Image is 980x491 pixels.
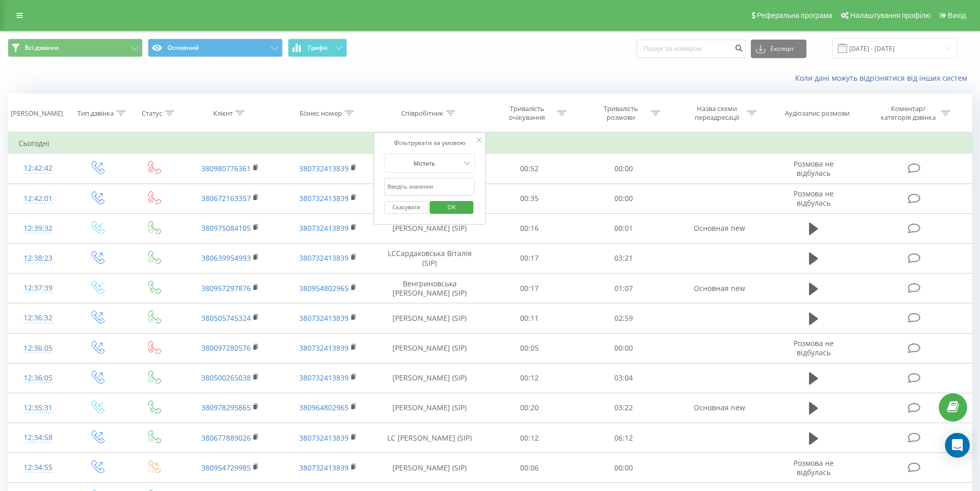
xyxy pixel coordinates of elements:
[385,178,475,196] input: Введіть значення
[201,433,251,443] a: 380677889026
[299,283,349,293] a: 380954802965
[576,423,670,453] td: 06:12
[785,109,850,118] div: Аудіозапис розмови
[377,453,483,483] td: [PERSON_NAME] (SIP)
[77,109,114,118] div: Тип дзвінка
[483,363,577,393] td: 00:12
[576,154,670,184] td: 00:00
[483,274,577,303] td: 00:17
[299,313,349,323] a: 380732413839
[794,189,834,208] span: Розмова не відбулась
[690,104,745,122] div: Назва схеми переадресації
[576,393,670,423] td: 03:22
[377,423,483,453] td: LC [PERSON_NAME] (SIP)
[670,274,768,303] td: Основная new
[213,109,233,118] div: Клієнт
[483,333,577,363] td: 00:05
[19,338,58,358] div: 12:36:05
[142,109,162,118] div: Статус
[576,303,670,333] td: 02:59
[751,40,806,58] button: Експорт
[201,343,251,353] a: 380097280576
[19,398,58,418] div: 12:35:31
[299,193,349,203] a: 380732413839
[576,363,670,393] td: 03:04
[757,11,833,20] span: Реферальна програма
[201,223,251,233] a: 380975084105
[19,189,58,209] div: 12:42:01
[377,393,483,423] td: [PERSON_NAME] (SIP)
[300,109,342,118] div: Бізнес номер
[576,333,670,363] td: 00:00
[795,73,972,83] a: Коли дані можуть відрізнятися вiд інших систем
[483,453,577,483] td: 00:06
[377,303,483,333] td: [PERSON_NAME] (SIP)
[385,201,428,214] button: Скасувати
[794,458,834,477] span: Розмова не відбулась
[794,159,834,178] span: Розмова не відбулась
[576,213,670,243] td: 00:01
[201,463,251,472] a: 380954729985
[483,243,577,273] td: 00:17
[299,403,349,412] a: 380964802965
[148,39,283,57] button: Основний
[500,104,555,122] div: Тривалість очікування
[483,423,577,453] td: 00:12
[670,213,768,243] td: Основная new
[794,338,834,357] span: Розмова не відбулась
[377,213,483,243] td: [PERSON_NAME] (SIP)
[19,368,58,388] div: 12:36:05
[483,213,577,243] td: 00:16
[201,283,251,293] a: 380957297876
[201,163,251,173] a: 380980776361
[299,343,349,353] a: 380732413839
[850,11,931,20] span: Налаштування профілю
[19,248,58,268] div: 12:38:23
[201,373,251,383] a: 380500265038
[19,428,58,448] div: 12:34:58
[576,453,670,483] td: 00:00
[19,458,58,478] div: 12:34:55
[945,433,970,458] div: Open Intercom Messenger
[576,274,670,303] td: 01:07
[299,433,349,443] a: 380732413839
[377,243,483,273] td: LCСардаковська Віталія (SIP)
[201,193,251,203] a: 380672163357
[25,44,59,52] span: Всі дзвінки
[948,11,966,20] span: Вихід
[385,138,475,148] div: Фільтрувати за умовою
[637,40,746,58] input: Пошук за номером
[288,39,347,57] button: Графік
[201,403,251,412] a: 380978295865
[483,393,577,423] td: 00:20
[19,219,58,239] div: 12:39:32
[593,104,648,122] div: Тривалість розмови
[377,274,483,303] td: Венгриновська [PERSON_NAME] (SIP)
[308,44,328,51] span: Графік
[8,39,143,57] button: Всі дзвінки
[299,163,349,173] a: 380732413839
[8,133,972,154] td: Сьогодні
[377,333,483,363] td: [PERSON_NAME] (SIP)
[483,303,577,333] td: 00:11
[670,393,768,423] td: Основная new
[299,463,349,472] a: 380732413839
[878,104,938,122] div: Коментар/категорія дзвінка
[483,184,577,213] td: 00:35
[201,313,251,323] a: 380505745324
[377,363,483,393] td: [PERSON_NAME] (SIP)
[299,223,349,233] a: 380732413839
[429,201,473,214] button: OK
[576,243,670,273] td: 03:21
[201,253,251,263] a: 380639954993
[19,278,58,298] div: 12:37:39
[11,109,63,118] div: [PERSON_NAME]
[19,158,58,178] div: 12:42:42
[299,373,349,383] a: 380732413839
[19,308,58,328] div: 12:36:32
[483,154,577,184] td: 00:52
[401,109,443,118] div: Співробітник
[299,253,349,263] a: 380732413839
[576,184,670,213] td: 00:00
[437,199,466,215] span: OK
